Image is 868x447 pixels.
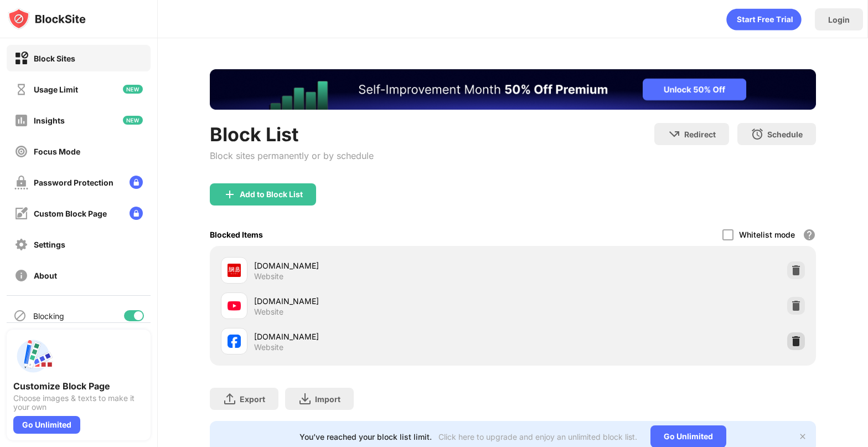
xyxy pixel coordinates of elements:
[254,307,283,317] div: Website
[726,8,802,30] div: animation
[13,394,144,412] div: Choose images & texts to make it your own
[13,381,144,392] div: Customize Block Page
[34,54,75,63] div: Block Sites
[34,116,65,125] div: Insights
[14,83,28,96] img: time-usage-off.svg
[14,269,28,282] img: about-off.svg
[34,85,78,94] div: Usage Limit
[13,416,80,434] div: Go Unlimited
[299,432,432,441] div: You’ve reached your block list limit.
[228,299,241,312] img: favicons
[240,190,303,199] div: Add to Block List
[34,271,57,280] div: About
[254,331,513,342] div: [DOMAIN_NAME]
[767,130,803,139] div: Schedule
[315,394,340,404] div: Import
[254,295,513,307] div: [DOMAIN_NAME]
[228,335,241,348] img: favicons
[14,238,28,251] img: settings-off.svg
[34,178,113,187] div: Password Protection
[34,240,65,249] div: Settings
[228,264,241,277] img: favicons
[130,176,143,189] img: lock-menu.svg
[210,150,374,161] div: Block sites permanently or by schedule
[254,342,283,352] div: Website
[210,69,816,110] iframe: Banner
[240,394,265,404] div: Export
[828,15,850,24] div: Login
[130,207,143,220] img: lock-menu.svg
[8,8,86,30] img: logo-blocksite.svg
[34,147,80,156] div: Focus Mode
[13,309,27,322] img: blocking-icon.svg
[210,123,374,146] div: Block List
[14,52,28,65] img: block-on.svg
[210,230,263,239] div: Blocked Items
[739,230,795,239] div: Whitelist mode
[438,432,637,441] div: Click here to upgrade and enjoy an unlimited block list.
[123,116,143,125] img: new-icon.svg
[14,207,28,220] img: customize-block-page-off.svg
[14,114,28,127] img: insights-off.svg
[254,271,283,281] div: Website
[33,311,64,321] div: Blocking
[684,130,716,139] div: Redirect
[254,260,513,271] div: [DOMAIN_NAME]
[14,176,28,189] img: password-protection-off.svg
[13,336,53,376] img: push-custom-page.svg
[798,432,807,441] img: x-button.svg
[123,85,143,94] img: new-icon.svg
[14,145,28,158] img: focus-off.svg
[34,209,107,218] div: Custom Block Page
